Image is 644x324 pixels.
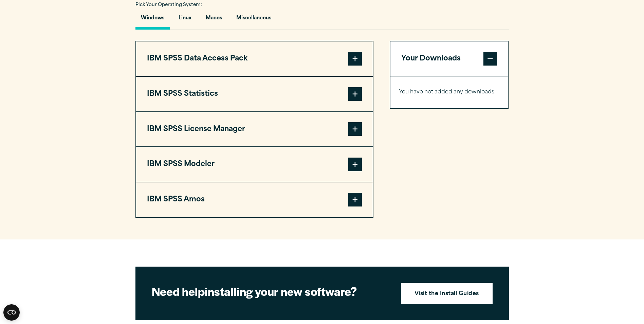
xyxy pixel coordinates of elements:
[415,290,479,299] strong: Visit the Install Guides
[136,41,373,76] button: IBM SPSS Data Access Pack
[136,147,373,182] button: IBM SPSS Modeler
[136,112,373,147] button: IBM SPSS License Manager
[136,182,373,217] button: IBM SPSS Amos
[3,304,20,321] button: Open CMP widget
[152,283,205,299] strong: Need help
[231,10,277,30] button: Miscellaneous
[135,3,202,7] span: Pick Your Operating System:
[152,284,389,299] h2: installing your new software?
[390,41,508,76] button: Your Downloads
[136,77,373,111] button: IBM SPSS Statistics
[135,10,170,30] button: Windows
[401,283,493,304] a: Visit the Install Guides
[390,76,508,108] div: Your Downloads
[200,10,227,30] button: Macos
[399,87,500,97] p: You have not added any downloads.
[173,10,197,30] button: Linux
